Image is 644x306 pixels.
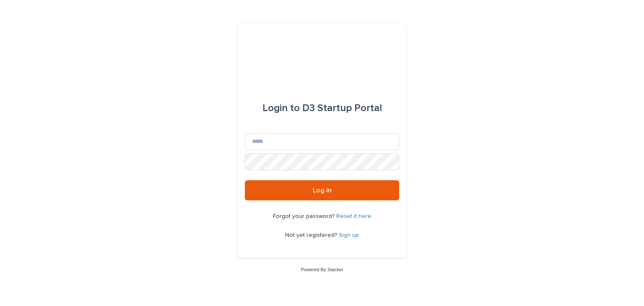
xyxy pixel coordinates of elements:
[262,103,300,113] span: Login to
[295,44,350,70] img: q0dI35fxT46jIlCv2fcp
[313,187,332,194] span: Log in
[245,180,399,200] button: Log in
[339,232,359,238] a: Sign up
[301,267,343,272] a: Powered By Stacker
[285,232,339,238] span: Not yet registered?
[273,213,336,219] span: Forgot your password?
[262,96,382,120] div: D3 Startup Portal
[336,213,371,219] a: Reset it here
